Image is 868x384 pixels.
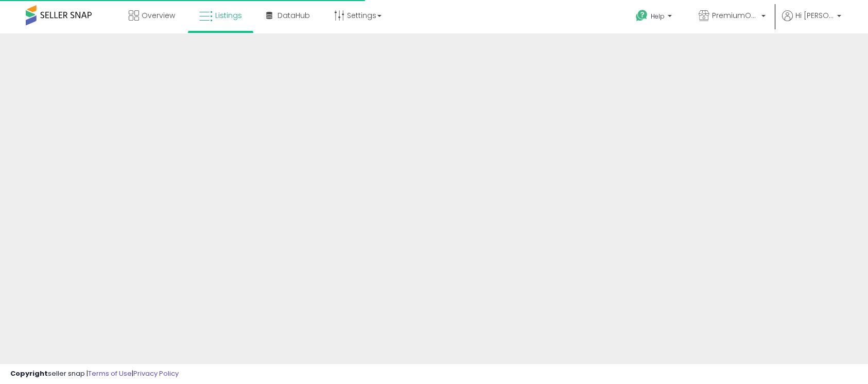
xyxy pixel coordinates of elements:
[142,10,175,21] span: Overview
[635,9,648,22] i: Get Help
[795,10,834,21] span: Hi [PERSON_NAME]
[712,10,758,21] span: PremiumOutdoorGrills
[651,12,665,21] span: Help
[277,10,310,21] span: DataHub
[88,369,132,378] a: Terms of Use
[215,10,242,21] span: Listings
[133,369,179,378] a: Privacy Policy
[628,2,682,33] a: Help
[10,369,48,378] strong: Copyright
[10,369,179,379] div: seller snap | |
[782,10,841,33] a: Hi [PERSON_NAME]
